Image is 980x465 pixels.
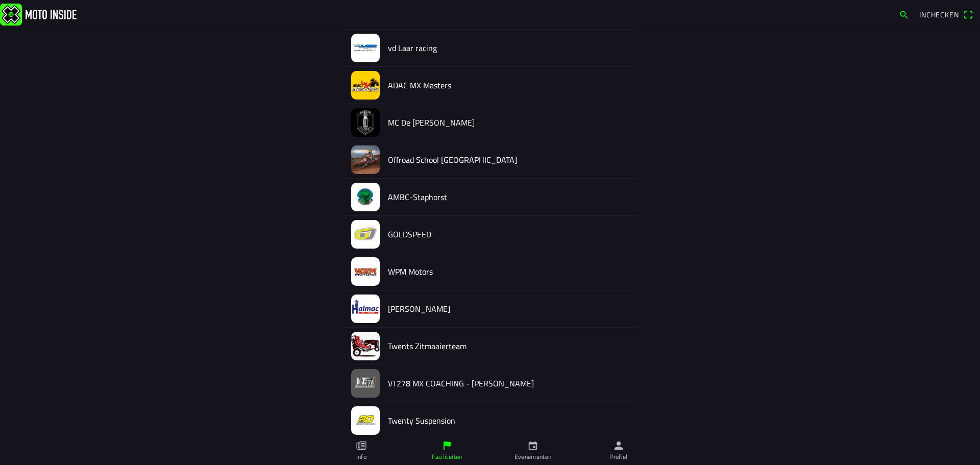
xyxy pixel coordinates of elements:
[351,369,380,398] img: m27H6q1FX55dElvMVo3Ez0rGSuGc2eR0IOhOEY0J.jpeg
[351,406,380,435] img: E28A0825-340D-40E8-AD27-BA32E2B38A03.JPG
[351,332,380,360] img: fcugZSFvzj35COuxVxVvMpNeb0ALz5e3wqyVadaE.jpeg
[351,183,380,211] img: LHdt34qjO8I1ikqy75xviT6zvODe0JOmFLV3W9KQ.jpeg
[388,267,629,277] h2: WPM Motors
[919,9,959,20] span: Inchecken
[388,230,629,239] h2: GOLDSPEED
[527,440,538,451] ion-icon: calendar
[351,108,380,137] img: V3vYvAjhT5yA2mSr22aoQwAJOxRSu91rsa0IDO1X.jpeg
[388,304,629,314] h2: [PERSON_NAME]
[388,118,629,128] h2: MC De [PERSON_NAME]
[388,155,629,165] h2: Offroad School [GEOGRAPHIC_DATA]
[351,34,380,62] img: 0iJHNZZPdVa9IueYTwNSvHXzkRg7HDNSuGXFGcRu.jpeg
[356,440,367,451] ion-icon: paper
[442,440,453,451] ion-icon: flag
[609,452,628,461] ion-label: Profiel
[914,6,978,23] a: Incheckenqr scanner
[894,6,914,23] a: search
[613,440,624,451] ion-icon: person
[351,220,380,249] img: FJDFIxhYiKUzXsUFHDZPDZBXzF0EQmy7nF4ojyWg.jpeg
[388,341,629,351] h2: Twents Zitmaaierteam
[388,416,629,426] h2: Twenty Suspension
[388,379,629,388] h2: VT278 MX COACHING - [PERSON_NAME]
[351,295,380,323] img: lIi8TNAAqHcHkSkM4FLnWFRZNSzQoieEBZZAxkti.jpeg
[388,192,629,202] h2: AMBC-Staphorst
[388,43,629,53] h2: vd Laar racing
[351,71,380,100] img: J7G0jdrXY0Lz69rIYYuCaObqKjoWlw0G1eAxZz11.jpg
[351,257,380,286] img: nm6NfHkn3Ohm0JiUU4TNw22BB1kLhz1oswmwXCKa.jpeg
[388,81,629,90] h2: ADAC MX Masters
[356,452,366,461] ion-label: Info
[432,452,462,461] ion-label: Faciliteiten
[351,145,380,174] img: IzBeqtgPWwyJZEiSaAjdHNtVB5kVjyCwpkpXZaio.webp
[514,452,552,461] ion-label: Evenementen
